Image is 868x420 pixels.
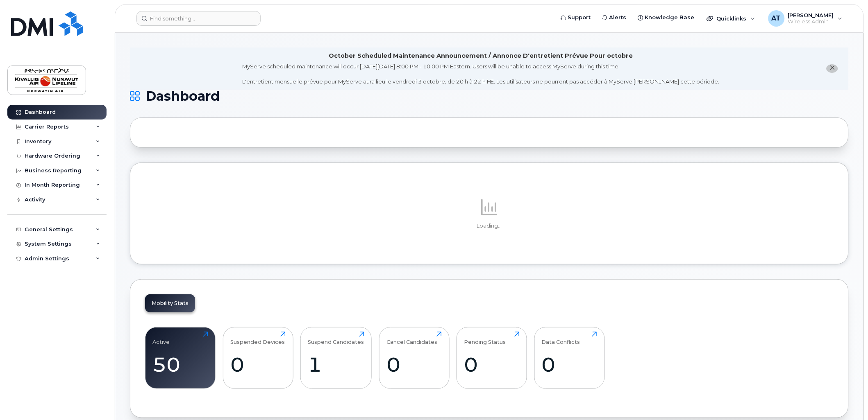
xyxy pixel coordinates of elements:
[145,90,220,102] span: Dashboard
[542,332,597,384] a: Data Conflicts0
[542,352,597,377] div: 0
[153,332,170,345] div: Active
[329,52,633,60] div: October Scheduled Maintenance Announcement / Annonce D'entretient Prévue Pour octobre
[827,64,838,73] button: close notification
[308,352,364,377] div: 1
[153,352,208,377] div: 50
[230,332,286,384] a: Suspended Devices0
[386,352,442,377] div: 0
[145,222,834,230] p: Loading...
[386,332,437,345] div: Cancel Candidates
[230,332,285,345] div: Suspended Devices
[464,332,520,384] a: Pending Status0
[242,63,720,86] div: MyServe scheduled maintenance will occur [DATE][DATE] 8:00 PM - 10:00 PM Eastern. Users will be u...
[464,352,520,377] div: 0
[542,332,580,345] div: Data Conflicts
[153,332,208,384] a: Active50
[464,332,506,345] div: Pending Status
[308,332,364,384] a: Suspend Candidates1
[308,332,364,345] div: Suspend Candidates
[386,332,442,384] a: Cancel Candidates0
[230,352,286,377] div: 0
